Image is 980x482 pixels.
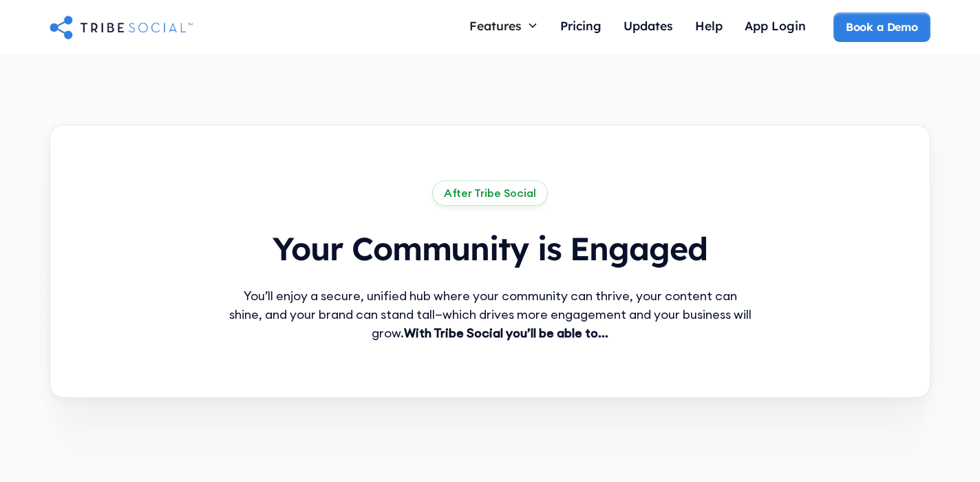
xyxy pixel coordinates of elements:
[226,286,754,342] div: You’ll enjoy a secure, unified hub where your community can thrive, your content can shine, and y...
[404,324,608,340] strong: With Tribe Social you’ll be able to…
[560,18,601,33] div: Pricing
[684,12,734,42] a: Help
[444,185,536,200] div: After Tribe Social
[50,13,193,41] a: home
[695,18,723,33] div: Help
[745,18,806,33] div: App Login
[469,18,522,33] div: Features
[458,12,549,39] div: Features
[549,12,612,42] a: Pricing
[612,12,684,42] a: Updates
[734,12,817,42] a: App Login
[226,228,754,269] h2: Your Community is Engaged
[624,18,673,33] div: Updates
[833,12,930,41] a: Book a Demo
